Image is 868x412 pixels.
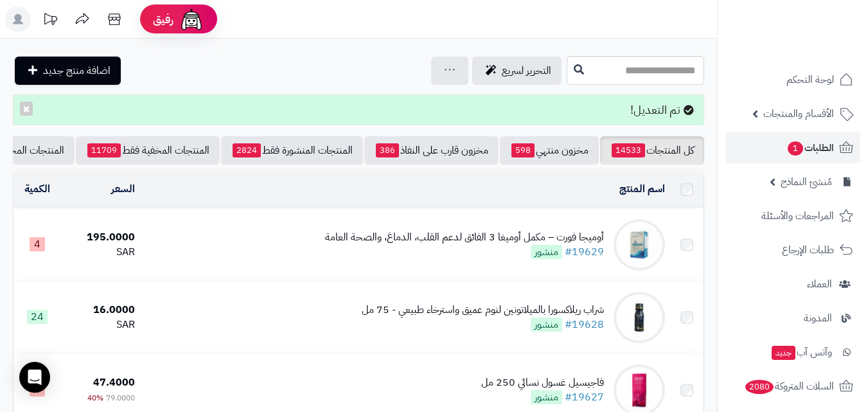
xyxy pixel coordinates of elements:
span: منشور [531,390,562,404]
span: 1 [788,141,803,156]
a: المدونة [725,303,860,334]
a: الطلبات1 [725,132,860,163]
span: السلات المتروكة [744,377,834,395]
span: 2824 [233,143,261,157]
span: المراجعات والأسئلة [761,207,834,225]
div: SAR [66,245,135,260]
div: Open Intercom Messenger [19,362,50,393]
div: SAR [66,318,135,332]
span: 40% [87,392,103,404]
a: كل المنتجات14533 [600,136,704,165]
span: رفيق [153,12,173,27]
button: × [20,102,33,116]
img: logo-2.png [781,34,856,61]
div: 16.0000 [66,303,135,318]
span: 4 [30,382,45,397]
span: الطلبات [786,139,834,157]
span: مُنشئ النماذج [781,173,832,191]
a: المنتجات المخفية فقط11709 [76,136,220,165]
span: لوحة التحكم [786,71,834,89]
a: التحرير لسريع [472,57,562,85]
span: الأقسام والمنتجات [763,105,834,123]
a: اسم المنتج [619,181,665,197]
span: 386 [376,143,399,157]
span: وآتس آب [770,343,832,361]
a: مخزون قارب على النفاذ386 [364,136,499,165]
span: 2080 [745,380,774,394]
img: ai-face.png [179,6,204,32]
span: التحرير لسريع [502,63,551,78]
img: شراب ريلاكسورا بالميلاتونين لنوم عميق واسترخاء طبيعي - 75 مل [614,292,665,343]
span: جديد [772,346,795,360]
a: مخزون منتهي598 [500,136,599,165]
span: العملاء [807,275,832,293]
img: أوميجا فورت – مكمل أوميغا 3 الفائق لدعم القلب، الدماغ، والصحة العامة [614,219,665,271]
div: أوميجا فورت – مكمل أوميغا 3 الفائق لدعم القلب، الدماغ، والصحة العامة [325,230,604,245]
span: منشور [531,318,562,332]
div: شراب ريلاكسورا بالميلاتونين لنوم عميق واسترخاء طبيعي - 75 مل [362,303,604,318]
span: المدونة [804,309,832,327]
a: طلبات الإرجاع [725,235,860,265]
a: الكمية [24,181,50,197]
span: 598 [511,143,535,157]
div: 195.0000 [66,230,135,245]
span: 79.0000 [106,392,135,404]
a: السلات المتروكة2080 [725,371,860,402]
div: فاجيسيل غسول نسائي 250 مل [481,375,604,390]
a: وآتس آبجديد [725,337,860,368]
a: اضافة منتج جديد [15,57,121,85]
span: منشور [531,245,562,259]
a: المنتجات المنشورة فقط2824 [221,136,363,165]
span: اضافة منتج جديد [43,63,111,78]
a: السعر [111,181,135,197]
span: 14533 [612,143,645,157]
span: طلبات الإرجاع [782,241,834,259]
span: 11709 [87,143,121,157]
a: المراجعات والأسئلة [725,201,860,231]
span: 4 [30,237,45,251]
a: #19627 [565,390,604,405]
a: #19629 [565,244,604,260]
a: العملاء [725,269,860,300]
span: 24 [27,310,48,324]
a: #19628 [565,317,604,332]
div: تم التعديل! [13,94,704,125]
a: لوحة التحكم [725,64,860,95]
a: تحديثات المنصة [34,6,66,35]
span: 47.4000 [93,375,135,390]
